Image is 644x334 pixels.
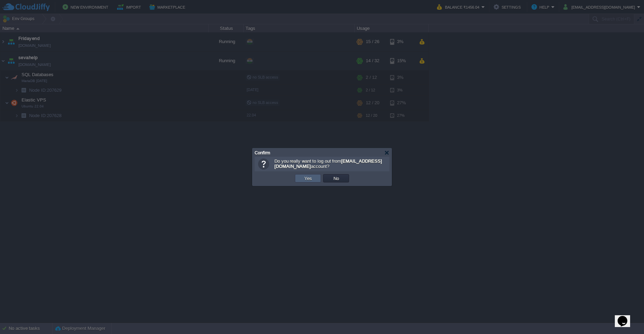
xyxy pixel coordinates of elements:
iframe: chat widget [615,306,637,327]
span: Do you really want to log out from account? [274,158,382,169]
b: [EMAIL_ADDRESS][DOMAIN_NAME] [274,158,382,169]
button: No [331,175,341,181]
span: Confirm [255,150,270,155]
button: Yes [302,175,314,181]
